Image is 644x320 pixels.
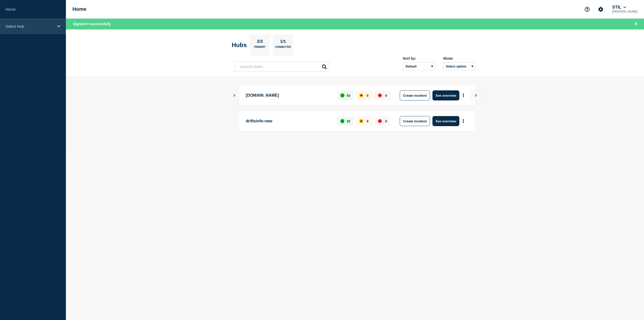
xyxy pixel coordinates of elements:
[633,21,639,27] button: Close banner
[347,119,350,123] p: 22
[400,116,430,126] button: Create incident
[234,61,330,72] input: Search Hubs
[359,93,363,97] div: affected
[400,90,430,100] button: Create incident
[432,116,459,126] button: See overview
[347,94,350,97] p: 53
[275,46,291,51] p: Connected
[72,6,87,12] h1: Home
[460,91,467,100] button: More actions
[246,90,332,100] p: [DOMAIN_NAME]
[6,24,54,28] p: Select Hub
[233,94,236,97] button: Show Connected Hubs
[255,39,265,46] p: 2/3
[385,119,387,123] p: 0
[73,22,111,26] span: Signed in successfully
[378,93,382,97] div: down
[340,93,344,97] div: up
[359,119,363,123] div: affected
[246,116,332,126] p: driftsinfo-new
[367,119,368,123] p: 0
[403,56,435,60] div: Sort by:
[582,4,592,15] button: Support
[385,94,387,97] p: 0
[432,90,459,100] button: See overview
[611,10,638,13] p: [PERSON_NAME]
[278,39,288,46] p: 1/1
[443,56,476,60] div: Show:
[232,42,247,49] h2: Hubs
[403,62,435,70] select: Sort by
[611,5,627,10] button: STIL
[378,119,382,123] div: down
[443,62,476,70] button: Select option
[595,4,606,15] button: Account settings
[254,46,266,51] p: Primary
[367,94,368,97] p: 0
[470,90,480,100] button: View
[460,117,467,126] button: More actions
[340,119,344,123] div: up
